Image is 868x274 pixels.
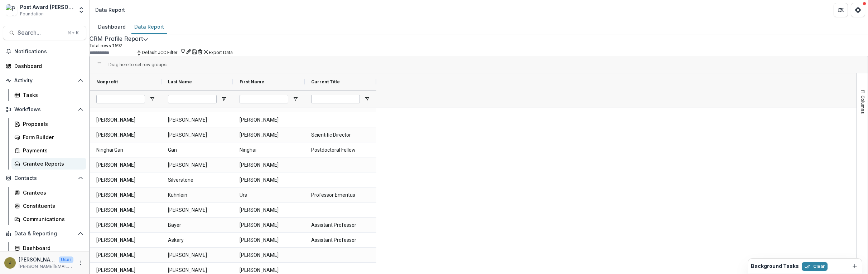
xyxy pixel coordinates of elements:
span: [PERSON_NAME] [240,113,298,127]
button: More [76,259,85,267]
input: First Name Filter Input [240,95,288,103]
button: Open Contacts [3,172,86,184]
button: Open Activity [3,75,86,86]
div: Data Report [95,6,125,14]
span: Columns [860,96,865,114]
input: Last Name Filter Input [168,95,217,103]
button: Export Data [209,50,233,55]
nav: breadcrumb [92,5,128,15]
button: default [203,48,209,55]
button: Open Filter Menu [221,96,227,102]
input: Nonprofit Filter Input [96,95,145,103]
div: ⌘ + K [66,29,80,37]
div: Dashboard [14,62,81,70]
span: [PERSON_NAME] [168,248,227,263]
button: Search... [3,26,86,40]
div: Constituents [23,202,81,210]
button: Open Filter Menu [364,96,370,102]
span: [PERSON_NAME] [240,233,298,248]
div: Tasks [23,91,81,99]
img: Post Award Jane Coffin Childs Memorial Fund [6,4,17,16]
button: Open Data & Reporting [3,228,86,239]
span: Professor Emeritus [311,188,370,202]
a: Tasks [11,89,86,101]
button: Default JCC Filter [142,48,186,55]
button: Delete [197,48,203,55]
p: User [59,256,73,263]
span: [PERSON_NAME] [168,113,227,127]
span: [PERSON_NAME] [96,188,155,202]
span: Data & Reporting [14,231,75,237]
div: Proposals [23,120,81,128]
span: [PERSON_NAME] [240,158,298,172]
button: CRM Profile Report [90,34,143,43]
span: [PERSON_NAME] [96,203,155,217]
p: [PERSON_NAME] [19,256,56,263]
span: [PERSON_NAME] [96,113,155,127]
span: Urs [240,188,298,202]
a: Data Report [131,20,167,34]
button: Open entity switcher [76,3,86,17]
span: Workflows [14,107,75,113]
span: Current Title [311,79,340,84]
span: Last Name [168,79,192,84]
input: Current Title Filter Input [311,95,360,103]
div: Dashboard [95,21,129,32]
div: Payments [23,147,81,154]
span: [PERSON_NAME] [96,173,155,187]
button: Clear [802,262,828,271]
a: Dashboard [95,20,129,34]
span: Assistant Professor [311,233,370,248]
span: Foundation [20,11,44,17]
button: Dismiss [850,262,859,270]
a: Grantees [11,187,86,199]
div: Form Builder [23,133,81,141]
span: [PERSON_NAME] [240,173,298,187]
button: Save [192,48,197,55]
div: Dashboard [23,244,81,252]
div: Post Award [PERSON_NAME] Childs Memorial Fund [20,3,73,11]
span: [PERSON_NAME] [240,248,298,263]
span: [PERSON_NAME] [168,158,227,172]
a: Form Builder [11,131,86,143]
span: [PERSON_NAME] [240,218,298,233]
button: Get Help [851,3,865,17]
span: [PERSON_NAME] [96,218,155,233]
span: Bayer [168,218,227,233]
div: Row Groups [108,62,167,67]
div: Grantees [23,189,81,196]
span: [PERSON_NAME] [96,158,155,172]
button: Open Filter Menu [149,96,155,102]
h2: Background Tasks [751,263,799,269]
span: Ninghai Gan [96,143,155,157]
span: Gan [168,143,227,157]
span: [PERSON_NAME] [168,203,227,217]
div: Communications [23,215,81,223]
span: [PERSON_NAME] [96,128,155,142]
a: Communications [11,213,86,225]
span: [PERSON_NAME] [96,233,155,248]
span: Kuhnlein [168,188,227,202]
span: [PERSON_NAME] [240,203,298,217]
button: Edit selected report [143,34,149,43]
span: [PERSON_NAME] [168,128,227,142]
div: Grantee Reports [23,160,81,167]
span: Assistant Professor [311,218,370,233]
button: Rename [186,48,192,54]
p: Total rows: 1592 [90,43,868,48]
a: Grantee Reports [11,158,86,170]
a: Dashboard [11,242,86,254]
a: Proposals [11,118,86,130]
span: Postdoctoral Fellow [311,143,370,157]
a: Payments [11,145,86,156]
button: Open Workflows [3,104,86,115]
span: [PERSON_NAME] [240,128,298,142]
span: First Name [240,79,264,84]
span: Activity [14,78,75,84]
div: Jamie [9,260,11,265]
span: Askary [168,233,227,248]
button: Notifications [3,46,86,57]
p: [PERSON_NAME][EMAIL_ADDRESS][PERSON_NAME][DOMAIN_NAME] [19,263,73,270]
a: Dashboard [3,60,86,72]
span: Nonprofit [96,79,118,84]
